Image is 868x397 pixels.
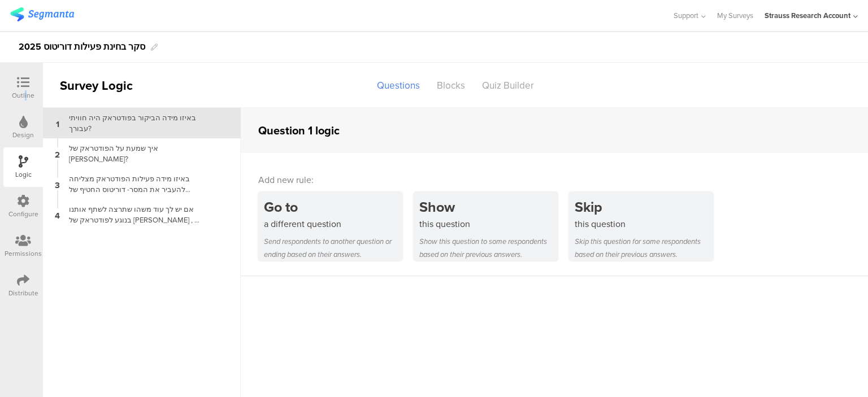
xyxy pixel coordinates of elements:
[62,143,203,164] div: איך שמעת על הפודטראק של [PERSON_NAME]?
[264,197,402,217] div: Go to
[419,235,558,261] div: Show this question to some respondents based on their previous answers.
[62,204,203,225] div: אם יש לך עוד משהו שתרצה לשתף אותנו בנוגע לפודטראק של [PERSON_NAME] , זה המקום לכתוב אותו, מה אהבת...
[55,178,60,190] span: 3
[5,248,42,259] div: Permissions
[765,10,850,21] div: Strauss Research Account
[419,217,558,230] div: this question
[258,122,340,139] div: Question 1 logic
[55,147,60,160] span: 2
[264,217,402,230] div: a different question
[43,76,173,95] div: Survey Logic
[55,208,60,221] span: 4
[15,169,32,180] div: Logic
[575,197,713,217] div: Skip
[12,90,34,101] div: Outline
[474,76,542,95] div: Quiz Builder
[674,10,698,21] span: Support
[575,217,713,230] div: this question
[258,173,852,186] div: Add new rule:
[62,173,203,195] div: באיזו מידה פעילות הפודטראק מצליחה להעביר את המסר- דוריטוס החטיף של הלילה
[368,76,428,95] div: Questions
[56,117,59,129] span: 1
[264,235,402,261] div: Send respondents to another question or ending based on their answers.
[19,38,145,56] div: 2025 סקר בחינת פעילות דוריטוס
[12,130,34,140] div: Design
[428,76,474,95] div: Blocks
[8,288,38,298] div: Distribute
[419,197,558,217] div: Show
[62,112,203,134] div: באיזו מידה הביקור בפודטראק היה חוויתי עבורך?
[8,209,38,219] div: Configure
[10,7,74,21] img: segmanta logo
[575,235,713,261] div: Skip this question for some respondents based on their previous answers.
